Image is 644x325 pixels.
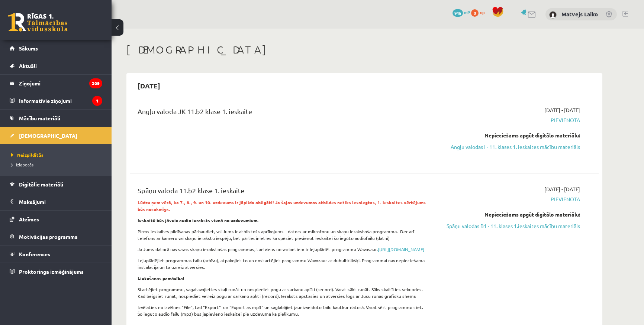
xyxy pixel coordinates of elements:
[126,43,602,56] h1: [DEMOGRAPHIC_DATA]
[19,132,77,139] span: [DEMOGRAPHIC_DATA]
[464,9,470,15] span: mP
[19,62,37,69] span: Aktuāli
[10,193,102,210] a: Maksājumi
[19,75,102,92] legend: Ziņojumi
[130,77,168,94] h2: [DATE]
[19,268,84,275] span: Proktoringa izmēģinājums
[11,152,104,158] a: Neizpildītās
[19,181,63,188] span: Digitālie materiāli
[480,9,484,15] span: xp
[440,211,580,218] div: Nepieciešams apgūt digitālo materiālu:
[11,152,44,158] span: Neizpildītās
[10,75,102,92] a: Ziņojumi209
[10,176,102,193] a: Digitālie materiāli
[440,222,580,230] a: Spāņu valodas B1 - 11. klases 1.ieskaites mācību materiāls
[138,199,426,212] strong: Lūdzu ņem vērā, ka 7., 8., 9. un 10. uzdevums ir jāpilda obligāti! Ja šajos uzdevumos atbildes ne...
[138,275,184,281] strong: Lietošanas pamācība!
[19,251,50,257] span: Konferences
[138,246,429,253] p: Ja Jums datorā nav savas skaņu ierakstošas programmas, tad viens no variantiem ir lejuplādēt prog...
[10,57,102,74] a: Aktuāli
[10,211,102,228] a: Atzīmes
[92,96,102,106] i: 1
[89,78,102,88] i: 209
[453,9,470,15] a: 946 mP
[378,246,424,252] a: [URL][DOMAIN_NAME]
[138,304,429,317] p: Izvēlaties no izvēlnes "File", tad "Export" un "Export as mp3" un saglabājiet jaunizveidoto failu...
[19,115,60,121] span: Mācību materiāli
[440,143,580,151] a: Angļu valodas I - 11. klases 1. ieskaites mācību materiāls
[471,9,479,17] span: 0
[440,131,580,139] div: Nepieciešams apgūt digitālo materiālu:
[10,263,102,280] a: Proktoringa izmēģinājums
[138,185,429,199] div: Spāņu valoda 11.b2 klase 1. ieskaite
[19,92,102,109] legend: Informatīvie ziņojumi
[549,11,557,19] img: Matvejs Laiko
[471,9,488,15] a: 0 xp
[10,246,102,263] a: Konferences
[138,257,429,270] p: Lejuplādējiet programmas failu (arhīvu), atpakojiet to un nostartējiet programmu Wavozaur ar dubu...
[440,195,580,203] span: Pievienota
[19,233,78,240] span: Motivācijas programma
[453,9,463,17] span: 946
[10,40,102,57] a: Sākums
[561,10,598,18] a: Matvejs Laiko
[19,216,39,222] span: Atzīmes
[19,193,102,210] legend: Maksājumi
[138,228,429,241] p: Pirms ieskaites pildīšanas pārbaudiet, vai Jums ir atbilstošs aprīkojums - dators ar mikrofonu un...
[8,13,68,32] a: Rīgas 1. Tālmācības vidusskola
[544,106,580,114] span: [DATE] - [DATE]
[138,106,429,120] div: Angļu valoda JK 11.b2 klase 1. ieskaite
[11,161,104,168] a: Izlabotās
[19,45,38,52] span: Sākums
[138,217,259,223] strong: Ieskaitē būs jāveic audio ieraksts vienā no uzdevumiem.
[10,127,102,144] a: [DEMOGRAPHIC_DATA]
[138,286,429,299] p: Startējiet programmu, sagatavojieties skaļi runāt un nospiediet pogu ar sarkanu aplīti (record). ...
[440,116,580,124] span: Pievienota
[10,110,102,127] a: Mācību materiāli
[10,228,102,245] a: Motivācijas programma
[10,92,102,109] a: Informatīvie ziņojumi1
[544,185,580,193] span: [DATE] - [DATE]
[11,162,33,168] span: Izlabotās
